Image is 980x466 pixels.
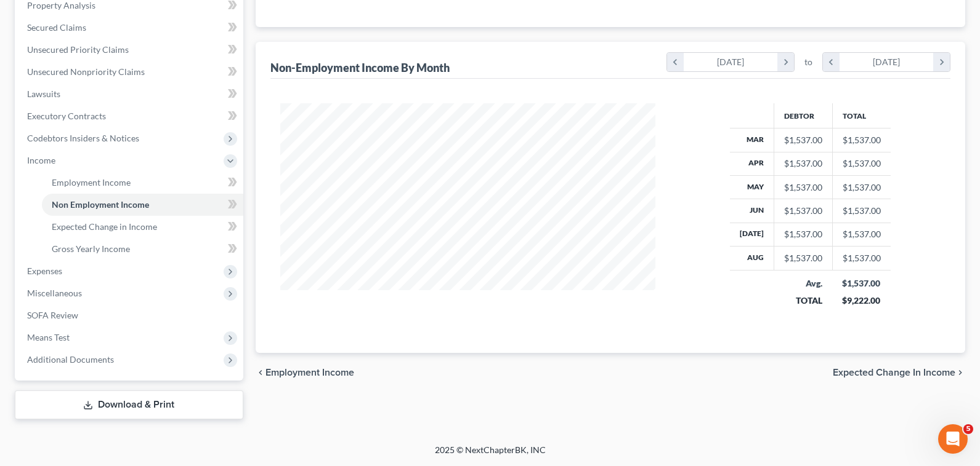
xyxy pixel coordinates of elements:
[832,199,891,223] td: $1,537.00
[955,368,965,377] i: chevron_right
[27,155,55,165] span: Income
[17,17,243,39] a: Secured Claims
[784,294,822,307] div: TOTAL
[27,332,70,342] span: Means Test
[27,44,129,55] span: Unsecured Priority Claims
[42,216,243,238] a: Expected Change in Income
[684,53,778,71] div: [DATE]
[784,277,822,290] div: Avg.
[832,175,891,199] td: $1,537.00
[27,22,86,33] span: Secured Claims
[933,53,950,71] i: chevron_right
[52,177,131,188] span: Employment Income
[270,60,450,75] div: Non-Employment Income By Month
[27,310,78,320] span: SOFA Review
[730,175,774,199] th: May
[15,390,243,419] a: Download & Print
[42,172,243,194] a: Employment Income
[832,128,891,152] td: $1,537.00
[832,223,891,246] td: $1,537.00
[842,294,881,307] div: $9,222.00
[784,205,822,217] div: $1,537.00
[52,243,130,254] span: Gross Yearly Income
[777,53,794,71] i: chevron_right
[730,247,774,270] th: Aug
[17,105,243,127] a: Executory Contracts
[52,221,157,232] span: Expected Change in Income
[832,152,891,175] td: $1,537.00
[256,368,354,377] button: chevron_left Employment Income
[27,89,60,99] span: Lawsuits
[42,194,243,216] a: Non Employment Income
[730,152,774,175] th: Apr
[823,53,840,71] i: chevron_left
[832,103,891,128] th: Total
[730,223,774,246] th: [DATE]
[730,128,774,152] th: Mar
[840,53,934,71] div: [DATE]
[139,444,841,466] div: 2025 © NextChapterBK, INC
[784,157,822,170] div: $1,537.00
[27,288,82,298] span: Miscellaneous
[774,103,832,128] th: Debtor
[52,199,149,210] span: Non Employment Income
[963,424,973,434] span: 5
[17,83,243,105] a: Lawsuits
[42,238,243,260] a: Gross Yearly Income
[832,247,891,270] td: $1,537.00
[784,181,822,194] div: $1,537.00
[784,228,822,240] div: $1,537.00
[784,252,822,264] div: $1,537.00
[730,199,774,223] th: Jun
[256,368,265,377] i: chevron_left
[17,304,243,326] a: SOFA Review
[27,111,106,121] span: Executory Contracts
[27,133,139,143] span: Codebtors Insiders & Notices
[27,66,145,77] span: Unsecured Nonpriority Claims
[833,368,965,377] button: Expected Change in Income chevron_right
[784,134,822,146] div: $1,537.00
[938,424,968,454] iframe: Intercom live chat
[27,266,62,276] span: Expenses
[17,61,243,83] a: Unsecured Nonpriority Claims
[265,368,354,377] span: Employment Income
[27,354,114,365] span: Additional Documents
[833,368,955,377] span: Expected Change in Income
[842,277,881,290] div: $1,537.00
[804,56,812,68] span: to
[667,53,684,71] i: chevron_left
[17,39,243,61] a: Unsecured Priority Claims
